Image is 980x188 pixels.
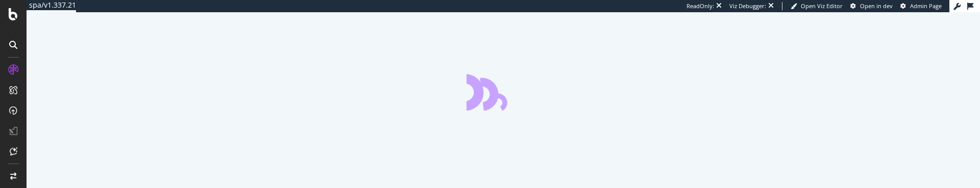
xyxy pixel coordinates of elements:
span: Open Viz Editor [801,2,843,10]
a: Open in dev [850,2,893,10]
a: Open Viz Editor [791,2,843,10]
a: Admin Page [900,2,942,10]
div: ReadOnly: [687,2,714,10]
span: Admin Page [910,2,942,10]
div: Viz Debugger: [729,2,766,10]
span: Open in dev [860,2,893,10]
div: animation [467,74,540,111]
